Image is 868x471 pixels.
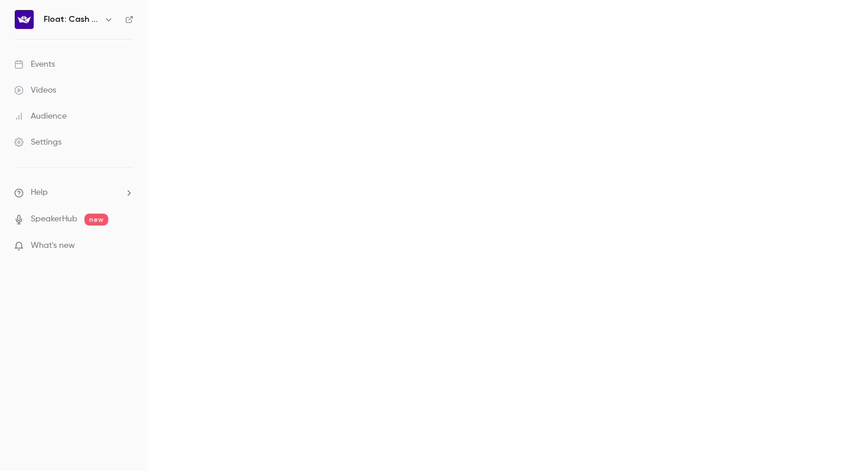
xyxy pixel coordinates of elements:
[14,84,56,96] div: Videos
[84,214,108,225] span: new
[31,213,77,225] a: SpeakerHub
[14,58,55,70] div: Events
[31,240,75,252] span: What's new
[31,187,48,199] span: Help
[14,136,61,148] div: Settings
[14,187,133,199] li: help-dropdown-opener
[44,14,99,25] h6: Float: Cash Flow Intelligence Series
[15,10,34,29] img: Float: Cash Flow Intelligence Series
[14,110,67,122] div: Audience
